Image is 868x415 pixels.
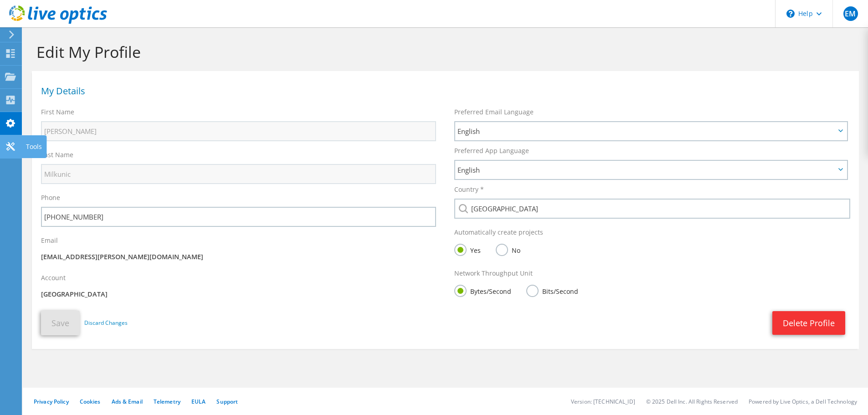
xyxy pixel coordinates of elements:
[41,252,436,262] p: [EMAIL_ADDRESS][PERSON_NAME][DOMAIN_NAME]
[41,150,73,159] label: Last Name
[454,285,511,296] label: Bytes/Second
[454,185,484,194] label: Country *
[646,398,738,405] li: © 2025 Dell Inc. All Rights Reserved
[216,398,238,405] a: Support
[749,398,857,405] li: Powered by Live Optics, a Dell Technology
[41,193,60,202] label: Phone
[772,311,845,335] a: Delete Profile
[36,42,850,61] h1: Edit My Profile
[457,164,835,175] span: English
[41,289,436,299] p: [GEOGRAPHIC_DATA]
[786,10,795,18] svg: \n
[84,318,128,328] a: Discard Changes
[454,146,529,155] label: Preferred App Language
[571,398,635,405] li: Version: [TECHNICAL_ID]
[496,244,520,255] label: No
[80,398,101,405] a: Cookies
[41,273,66,282] label: Account
[112,398,143,405] a: Ads & Email
[457,126,835,137] span: English
[34,398,69,405] a: Privacy Policy
[21,135,46,158] div: Tools
[41,311,80,335] button: Save
[454,228,543,237] label: Automatically create projects
[526,285,578,296] label: Bits/Second
[41,236,58,245] label: Email
[843,6,858,21] span: EM
[191,398,205,405] a: EULA
[454,269,533,278] label: Network Throughput Unit
[454,108,534,117] label: Preferred Email Language
[41,108,74,117] label: First Name
[154,398,180,405] a: Telemetry
[454,244,481,255] label: Yes
[41,87,845,96] h1: My Details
